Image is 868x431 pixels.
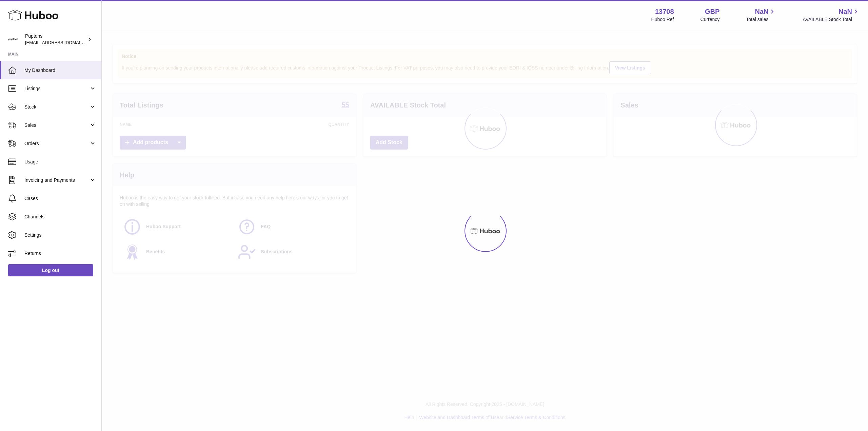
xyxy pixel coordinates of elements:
[651,16,674,23] div: Huboo Ref
[24,195,96,202] span: Cases
[24,159,96,165] span: Usage
[24,85,89,92] span: Listings
[24,214,96,220] span: Channels
[25,40,100,45] span: [EMAIL_ADDRESS][DOMAIN_NAME]
[746,16,776,23] span: Total sales
[701,16,720,23] div: Currency
[24,122,89,129] span: Sales
[755,7,768,16] span: NaN
[24,250,96,257] span: Returns
[24,67,96,74] span: My Dashboard
[24,232,96,238] span: Settings
[746,7,776,23] a: NaN Total sales
[705,7,719,16] strong: GBP
[655,7,674,16] strong: 13708
[839,7,852,16] span: NaN
[24,140,89,147] span: Orders
[8,34,18,44] img: hello@puptons.com
[8,264,93,276] a: Log out
[25,33,86,46] div: Puptons
[803,7,860,23] a: NaN AVAILABLE Stock Total
[24,104,89,110] span: Stock
[803,16,860,23] span: AVAILABLE Stock Total
[24,177,89,183] span: Invoicing and Payments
